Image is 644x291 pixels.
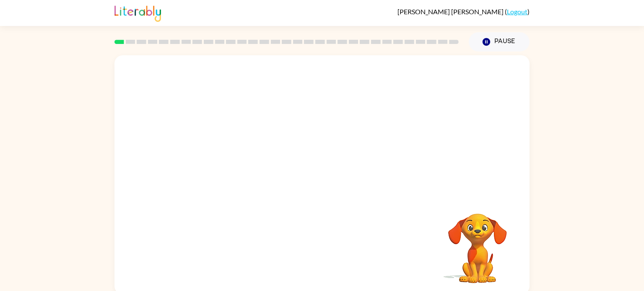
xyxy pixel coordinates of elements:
[469,32,530,52] button: Pause
[397,8,505,15] span: [PERSON_NAME] [PERSON_NAME]
[436,201,519,284] video: Your browser must support playing .mp4 files to use Literably. Please try using another browser.
[507,8,527,15] a: Logout
[114,3,161,22] img: Literably
[397,8,530,15] div: ( )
